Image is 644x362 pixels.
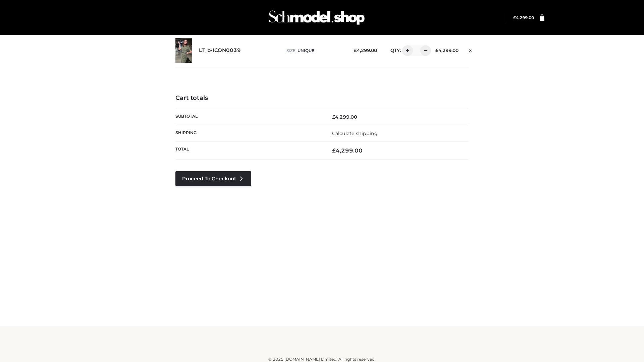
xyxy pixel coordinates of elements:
[332,114,335,120] span: £
[435,48,459,53] bdi: 4,299.00
[298,48,314,53] span: UNIQUE
[513,15,516,20] span: £
[175,125,322,141] th: Shipping
[435,48,438,53] span: £
[175,95,469,102] h4: Cart totals
[354,48,377,53] bdi: 4,299.00
[332,130,378,136] a: Calculate shipping
[266,4,367,31] img: Schmodel Admin 964
[199,47,241,54] a: LT_b-ICON0039
[332,114,357,120] bdi: 4,299.00
[175,109,322,125] th: Subtotal
[513,15,534,20] a: £4,299.00
[513,15,534,20] bdi: 4,299.00
[175,171,251,186] a: Proceed to Checkout
[175,142,322,160] th: Total
[332,147,336,154] span: £
[354,48,357,53] span: £
[332,147,363,154] bdi: 4,299.00
[384,45,429,56] div: QTY:
[286,48,347,54] p: size :
[465,45,475,54] a: Remove this item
